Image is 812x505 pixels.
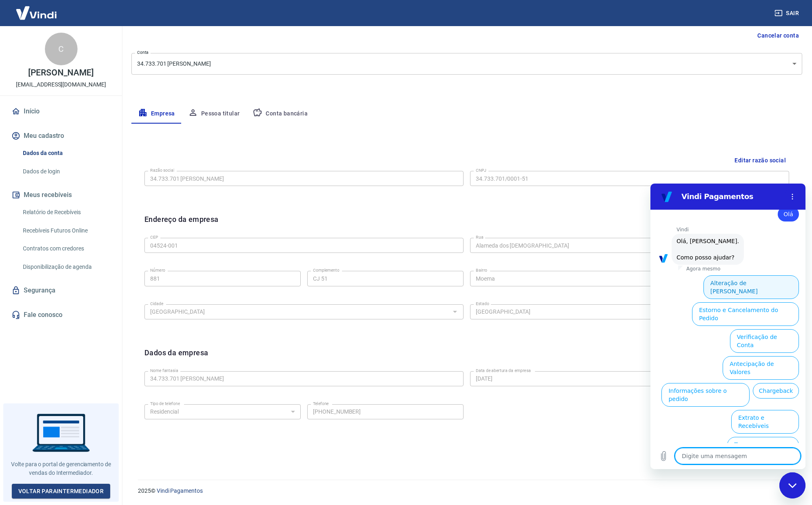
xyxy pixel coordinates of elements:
label: Cidade [150,301,163,307]
a: Relatório de Recebíveis [20,204,112,221]
label: Telefone [313,401,329,407]
a: Segurança [10,281,112,299]
button: Conta bancária [246,104,314,124]
button: Pessoa titular [182,104,246,124]
label: Bairro [476,267,487,273]
label: Rua [476,234,484,240]
a: Disponibilização de agenda [20,259,112,275]
div: C [45,33,78,65]
button: Meu cadastro [10,127,112,145]
label: Complemento [313,267,339,273]
button: Cancelar conta [754,28,802,43]
img: Vindi [10,0,63,25]
input: DD/MM/YYYY [470,371,769,386]
iframe: Botão para abrir a janela de mensagens, conversa em andamento [779,472,805,498]
input: Digite aqui algumas palavras para buscar a cidade [147,307,448,317]
a: Recebíveis Futuros Online [20,222,112,239]
h6: Dados da empresa [144,347,208,368]
a: Voltar paraIntermediador [12,484,111,499]
label: CNPJ [476,167,486,173]
button: Meus recebíveis [10,186,112,204]
label: Tipo de telefone [150,401,180,407]
label: Razão social [150,167,174,173]
button: Empresa [131,104,182,124]
iframe: Janela de mensagens [650,184,805,469]
label: Conta [137,49,149,55]
button: Sair [773,6,802,21]
p: 2025 © [138,487,792,495]
label: CEP [150,234,158,240]
h6: Endereço da empresa [144,214,219,235]
a: Contratos com credores [20,240,112,257]
label: Número [150,267,165,273]
label: Nome fantasia [150,368,178,374]
label: Data de abertura da empresa [476,368,531,374]
a: Fale conosco [10,306,112,324]
a: Dados de login [20,163,112,180]
label: Estado [476,301,489,307]
a: Vindi Pagamentos [157,487,203,494]
div: 34.733.701 [PERSON_NAME] [131,53,802,75]
p: [PERSON_NAME] [28,69,93,77]
p: [EMAIL_ADDRESS][DOMAIN_NAME] [16,80,106,89]
a: Dados da conta [20,145,112,162]
button: Editar razão social [731,153,789,168]
a: Início [10,102,112,120]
